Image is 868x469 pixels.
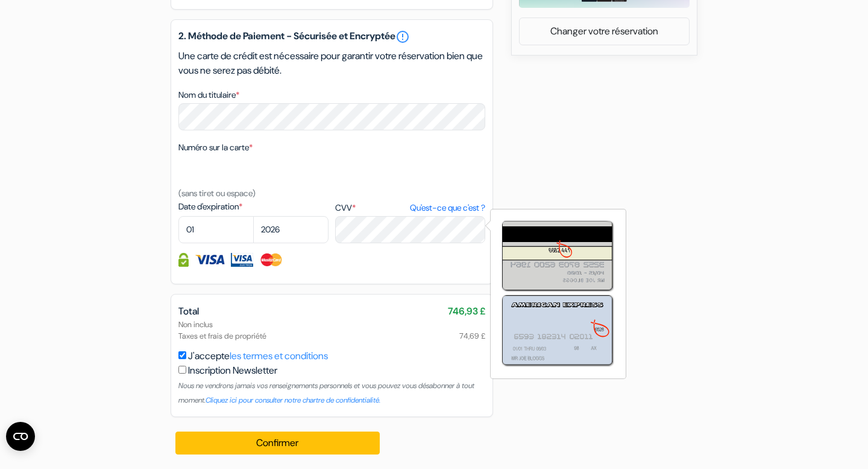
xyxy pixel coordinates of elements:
label: Nom du titulaire [178,89,239,101]
img: ccard.png [500,219,616,369]
a: Qu'est-ce que c'est ? [410,202,485,214]
div: Non inclus Taxes et frais de propriété [178,319,485,342]
a: les termes et conditions [230,349,328,362]
a: Changer votre réservation [520,20,689,43]
small: (sans tiret ou espace) [178,188,256,199]
label: CVV [335,202,485,214]
label: Numéro sur la carte [178,141,253,154]
label: Inscription Newsletter [188,363,277,378]
h5: 2. Méthode de Paiement - Sécurisée et Encryptée [178,30,485,44]
p: Une carte de crédit est nécessaire pour garantir votre réservation bien que vous ne serez pas déb... [178,49,485,78]
button: Confirmer [175,432,380,455]
small: Nous ne vendrons jamais vos renseignements personnels et vous pouvez vous désabonner à tout moment. [178,381,474,405]
button: Ouvrir le widget CMP [6,422,35,451]
span: Total [178,305,199,317]
a: error_outline [395,30,410,44]
img: Visa [195,253,225,267]
label: Date d'expiration [178,200,329,213]
span: 746,93 £ [448,304,485,319]
label: J'accepte [188,349,328,363]
img: Information de carte de crédit entièrement encryptée et sécurisée [178,253,189,267]
img: Visa Electron [231,253,253,267]
span: 74,69 £ [459,330,485,342]
img: Master Card [259,253,284,267]
a: Cliquez ici pour consulter notre chartre de confidentialité. [206,395,380,405]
